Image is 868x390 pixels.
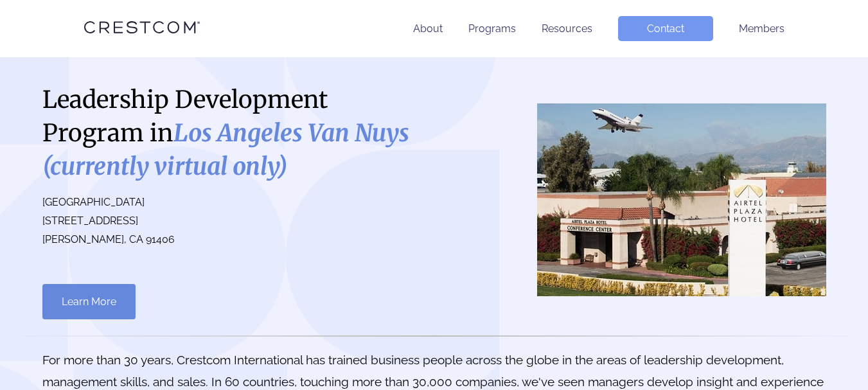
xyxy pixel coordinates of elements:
a: Programs [468,22,516,35]
a: About [413,22,443,35]
p: [GEOGRAPHIC_DATA] [STREET_ADDRESS] [PERSON_NAME], CA 91406 [42,193,421,249]
h1: Leadership Development Program in [42,83,421,183]
a: Learn More [42,284,136,319]
i: Los Angeles Van Nuys (currently virtual only) [42,118,409,181]
a: Members [739,22,784,35]
img: Los Angeles Van Nuys (currently virtual only) [537,103,826,296]
a: Resources [542,22,592,35]
a: Contact [618,16,713,41]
